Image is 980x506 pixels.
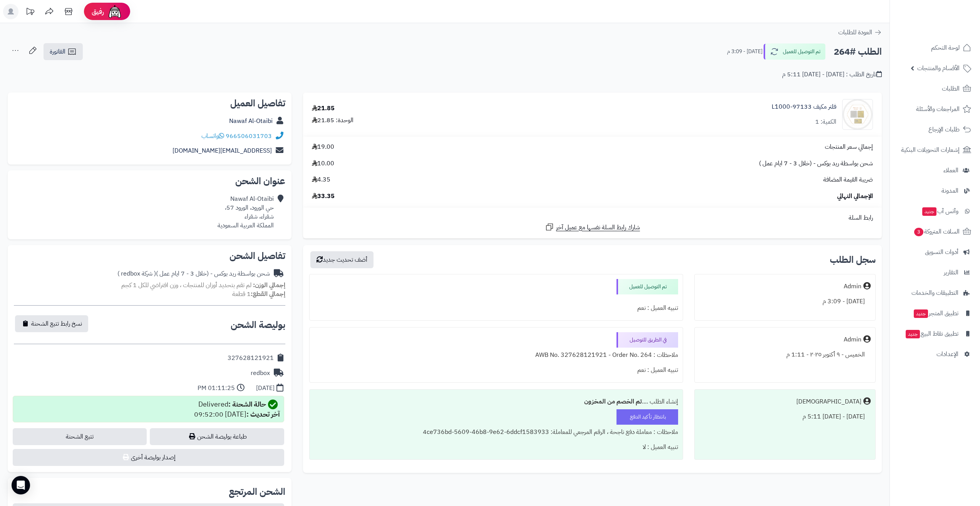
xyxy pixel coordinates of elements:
[936,349,958,360] span: الإعدادات
[895,202,975,220] a: وآتس آبجديد
[201,131,224,141] a: واتساب
[838,28,882,37] a: العودة للطلبات
[796,397,861,406] div: [DEMOGRAPHIC_DATA]
[895,304,975,323] a: تطبيق المتجرجديد
[314,394,678,409] div: إنشاء الطلب ....
[772,103,836,111] a: فلتر مكيف 97133-L1000
[232,289,285,299] small: 1 قطعة
[917,63,960,74] span: الأقسام والمنتجات
[759,159,873,168] span: شحن بواسطة ريد بوكس - (خلال 3 - 7 ايام عمل )
[251,289,285,299] strong: إجمالي القطع:
[782,70,882,79] div: تاريخ الطلب : [DATE] - [DATE] 5:11 م
[843,99,873,130] img: 1729940700-%D9%81%D9%84%D8%AA%D8%B1%20L1000%20%D9%84%D8%A7%D8%B5%D9%84%D9%8A-90x90.png
[616,279,678,294] div: تم التوصيل للعميل
[895,324,975,343] a: تطبيق نقاط البيعجديد
[314,348,678,363] div: ملاحظات : AWB No. 327628121921 - Order No. 264
[312,104,335,113] div: 21.85
[14,99,285,108] h2: تفاصيل العميل
[895,120,975,139] a: طلبات الإرجاع
[117,269,156,278] span: ( شركة redbox )
[20,4,40,21] a: تحديثات المنصة
[228,399,266,409] strong: حالة الشحنة :
[218,195,274,230] div: Nawaf Al-Otaibi حي الورود، الورود 57، شقراء، شقراء المملكة العربية السعودية
[911,287,958,298] span: التطبيقات والخدمات
[616,332,678,348] div: في الطريق للتوصيل
[310,251,374,268] button: أضف تحديث جديد
[914,309,928,318] span: جديد
[895,79,975,98] a: الطلبات
[14,251,285,261] h2: تفاصيل الشحن
[928,16,973,32] img: logo-2.png
[895,263,975,282] a: التقارير
[312,175,330,184] span: 4.35
[306,213,879,222] div: رابط السلة
[727,48,762,55] small: [DATE] - 3:09 م
[895,284,975,302] a: التطبيقات والخدمات
[895,141,975,159] a: إشعارات التحويلات البنكية
[815,118,836,126] div: الكمية: 1
[150,428,284,445] a: طباعة بوليصة الشحن
[941,185,958,196] span: المدونة
[922,207,936,216] span: جديد
[173,146,272,155] a: [EMAIL_ADDRESS][DOMAIN_NAME]
[823,175,873,184] span: ضريبة القيمة المضافة
[314,440,678,455] div: تنبيه العميل : لا
[844,282,861,291] div: Admin
[895,345,975,363] a: الإعدادات
[256,384,275,393] div: [DATE]
[837,192,873,201] span: الإجمالي النهائي
[928,124,960,135] span: طلبات الإرجاع
[830,255,876,264] h3: سجل الطلب
[764,44,826,60] button: تم التوصيل للعميل
[906,330,920,338] span: جديد
[314,363,678,378] div: تنبيه العميل : نعم
[616,409,678,425] div: بانتظار تأكيد الدفع
[901,145,960,155] span: إشعارات التحويلات البنكية
[229,487,285,496] h2: الشحن المرتجع
[253,281,285,290] strong: إجمالي الوزن:
[314,301,678,316] div: تنبيه العميل : نعم
[14,177,285,186] h2: عنوان الشحن
[228,354,274,363] div: 327628121921
[229,116,273,126] a: Nawaf Al-Otaibi
[895,222,975,241] a: السلات المتروكة3
[107,4,122,19] img: ai-face.png
[50,47,65,56] span: الفاتورة
[895,100,975,118] a: المراجعات والأسئلة
[699,409,871,424] div: [DATE] - [DATE] 5:11 م
[913,308,958,319] span: تطبيق المتجر
[312,143,334,151] span: 19.00
[838,28,872,37] span: العودة للطلبات
[117,269,270,278] div: شحن بواسطة ريد بوكس - (خلال 3 - 7 ايام عمل )
[92,7,104,16] span: رفيق
[314,425,678,440] div: ملاحظات : معاملة دفع ناجحة ، الرقم المرجعي للمعاملة: 4ce736bd-5609-46b8-9e62-6ddcf1583933
[943,165,958,176] span: العملاء
[834,44,882,60] h2: الطلب #264
[13,449,284,466] button: إصدار بوليصة أخرى
[905,328,958,339] span: تطبيق نقاط البيع
[699,294,871,309] div: [DATE] - 3:09 م
[246,409,280,419] strong: آخر تحديث :
[231,320,285,329] h2: بوليصة الشحن
[556,223,640,232] span: شارك رابط السلة نفسها مع عميل آخر
[895,39,975,57] a: لوحة التحكم
[895,182,975,200] a: المدونة
[895,161,975,180] a: العملاء
[194,399,280,419] div: Delivered [DATE] 09:52:00
[226,131,272,141] a: 966506031703
[699,347,871,362] div: الخميس - ٩ أكتوبر ٢٠٢٥ - 1:11 م
[31,319,82,328] span: نسخ رابط تتبع الشحنة
[584,397,642,406] b: تم الخصم من المخزون
[312,159,334,168] span: 10.00
[251,369,270,378] div: redbox
[198,384,235,393] div: 01:11:25 PM
[944,267,958,278] span: التقارير
[921,206,958,217] span: وآتس آب
[13,428,147,445] a: تتبع الشحنة
[914,228,924,237] span: 3
[312,192,335,201] span: 33.35
[825,143,873,151] span: إجمالي سعر المنتجات
[44,43,83,60] a: الفاتورة
[15,315,88,332] button: نسخ رابط تتبع الشحنة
